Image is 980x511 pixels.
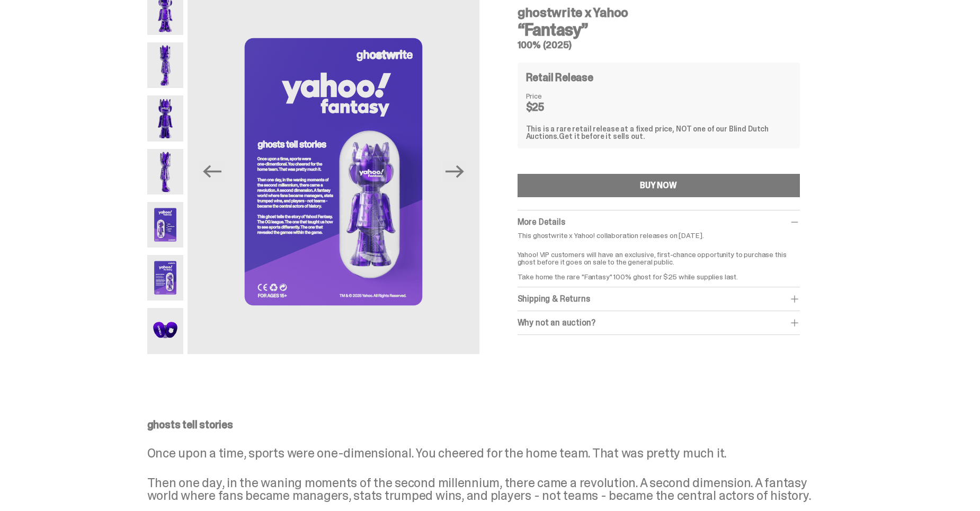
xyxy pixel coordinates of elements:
p: Then one day, in the waning moments of the second millennium, there came a revolution. A second d... [147,477,825,502]
h5: 100% (2025) [518,40,800,50]
button: Next [443,160,467,183]
p: This ghostwrite x Yahoo! collaboration releases on [DATE]. [518,232,800,239]
h4: ghostwrite x Yahoo [518,6,800,19]
dt: Price [526,92,579,100]
div: Shipping & Returns [518,294,800,304]
p: ghosts tell stories [147,419,825,430]
img: Yahoo-HG---7.png [147,308,184,354]
button: Previous [200,160,224,183]
h3: “Fantasy” [518,21,800,38]
div: This is a rare retail release at a fixed price, NOT one of our Blind Dutch Auctions. [526,125,791,140]
img: Yahoo-HG---3.png [147,95,184,141]
p: Once upon a time, sports were one-dimensional. You cheered for the home team. That was pretty muc... [147,447,825,460]
div: BUY NOW [640,181,677,190]
dd: $25 [526,102,579,112]
p: Yahoo! VIP customers will have an exclusive, first-chance opportunity to purchase this ghost befo... [518,243,800,280]
span: Get it before it sells out. [559,131,645,141]
img: Yahoo-HG---5.png [147,202,184,248]
img: Yahoo-HG---4.png [147,149,184,195]
img: Yahoo-HG---2.png [147,42,184,88]
div: Why not an auction? [518,318,800,328]
button: BUY NOW [518,174,800,197]
h4: Retail Release [526,72,593,83]
span: More Details [518,216,565,227]
img: Yahoo-HG---6.png [147,255,184,301]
